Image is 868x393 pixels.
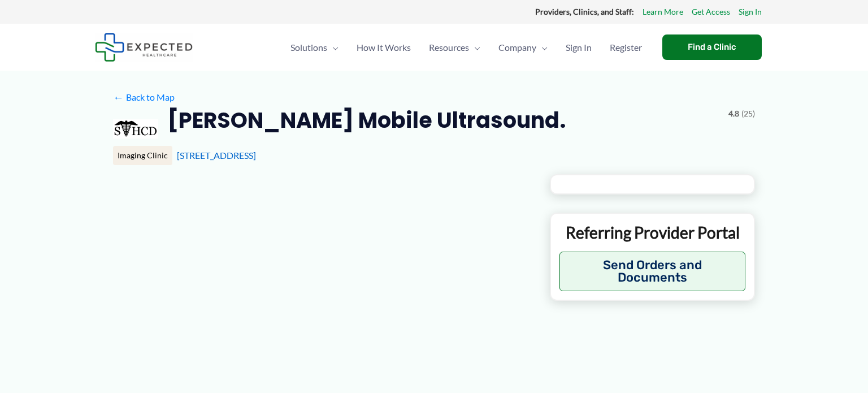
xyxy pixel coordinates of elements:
img: Expected Healthcare Logo - side, dark font, small [95,33,193,62]
span: (25) [741,106,755,121]
div: Imaging Clinic [113,146,172,165]
a: [STREET_ADDRESS] [177,150,256,161]
a: Sign In [557,28,601,67]
a: CompanyMenu Toggle [489,28,557,67]
a: Find a Clinic [662,34,762,60]
span: How It Works [357,28,411,67]
a: ←Back to Map [113,89,175,106]
a: How It Works [348,28,420,67]
nav: Primary Site Navigation [281,28,651,67]
strong: Providers, Clinics, and Staff: [535,7,634,16]
span: Resources [429,28,469,67]
span: 4.8 [728,106,739,121]
h2: [PERSON_NAME] Mobile Ultrasound. [167,106,566,134]
a: SolutionsMenu Toggle [281,28,348,67]
span: Sign In [566,28,592,67]
span: Company [498,28,536,67]
a: Register [601,28,651,67]
span: Solutions [290,28,327,67]
a: Sign In [739,5,762,19]
a: Get Access [692,5,730,19]
a: Learn More [643,5,683,19]
span: Menu Toggle [327,28,338,67]
span: Menu Toggle [536,28,548,67]
p: Referring Provider Portal [559,222,745,243]
span: ← [113,92,124,102]
span: Menu Toggle [469,28,480,67]
span: Register [610,28,642,67]
button: Send Orders and Documents [559,252,745,291]
a: ResourcesMenu Toggle [420,28,489,67]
